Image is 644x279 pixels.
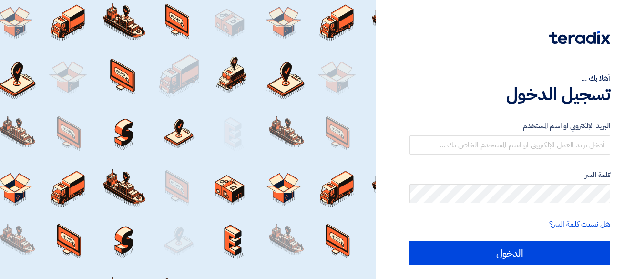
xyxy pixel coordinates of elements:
label: كلمة السر [409,170,610,181]
input: الدخول [409,241,610,265]
a: هل نسيت كلمة السر؟ [549,218,610,230]
h1: تسجيل الدخول [409,84,610,105]
input: أدخل بريد العمل الإلكتروني او اسم المستخدم الخاص بك ... [409,135,610,155]
label: البريد الإلكتروني او اسم المستخدم [409,121,610,132]
div: أهلا بك ... [409,72,610,84]
img: Teradix logo [549,31,610,44]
